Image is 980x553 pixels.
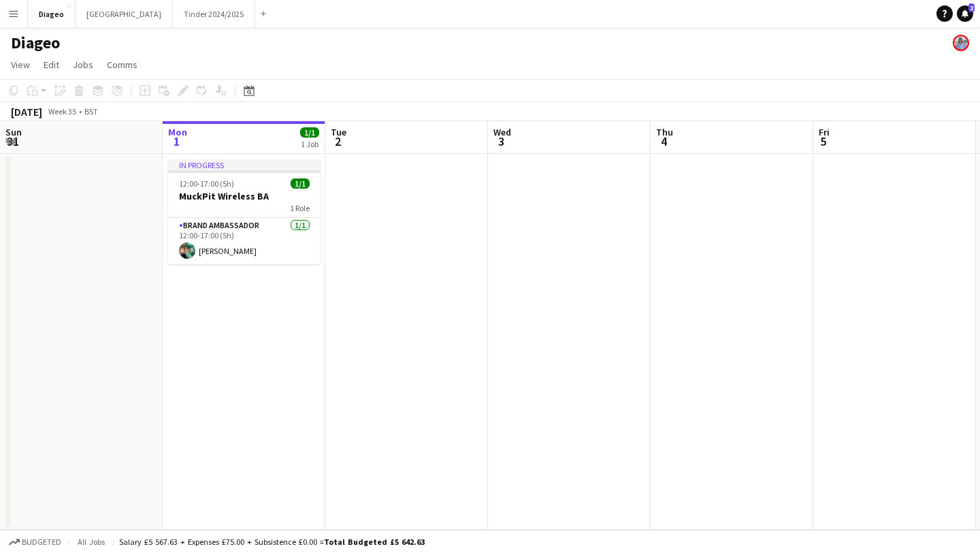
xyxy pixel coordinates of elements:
[168,159,321,170] div: In progress
[654,133,673,149] span: 4
[28,1,76,27] button: Diageo
[168,190,321,202] h3: MuckPit Wireless BA
[168,218,321,264] app-card-role: Brand Ambassador1/112:00-17:00 (5h)[PERSON_NAME]
[493,126,511,138] span: Wed
[329,133,346,149] span: 2
[173,1,255,27] button: Tinder 2024/2025
[44,59,59,71] span: Edit
[76,1,173,27] button: [GEOGRAPHIC_DATA]
[957,5,973,22] a: 2
[38,56,65,74] a: Edit
[324,537,425,547] span: Total Budgeted £5 642.63
[491,133,511,149] span: 3
[45,106,79,116] span: Week 35
[101,56,143,74] a: Comms
[168,126,187,138] span: Mon
[107,59,137,71] span: Comms
[291,178,310,189] span: 1/1
[819,126,830,138] span: Fri
[67,56,99,74] a: Jobs
[5,126,22,138] span: Sun
[968,3,975,12] span: 2
[11,105,42,118] div: [DATE]
[953,35,969,51] app-user-avatar: Lucy Hillier
[5,56,35,74] a: View
[301,139,318,149] div: 1 Job
[22,537,61,547] span: Budgeted
[656,126,673,138] span: Thu
[119,537,425,547] div: Salary £5 567.63 + Expenses £75.00 + Subsistence £0.00 =
[290,203,310,213] span: 1 Role
[331,126,346,138] span: Tue
[73,59,93,71] span: Jobs
[3,133,22,149] span: 31
[300,127,319,138] span: 1/1
[11,33,60,53] h1: Diageo
[166,133,187,149] span: 1
[84,106,98,116] div: BST
[7,535,63,550] button: Budgeted
[168,159,321,264] app-job-card: In progress12:00-17:00 (5h)1/1MuckPit Wireless BA1 RoleBrand Ambassador1/112:00-17:00 (5h)[PERSON...
[179,178,234,189] span: 12:00-17:00 (5h)
[11,59,30,71] span: View
[75,537,108,547] span: All jobs
[817,133,830,149] span: 5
